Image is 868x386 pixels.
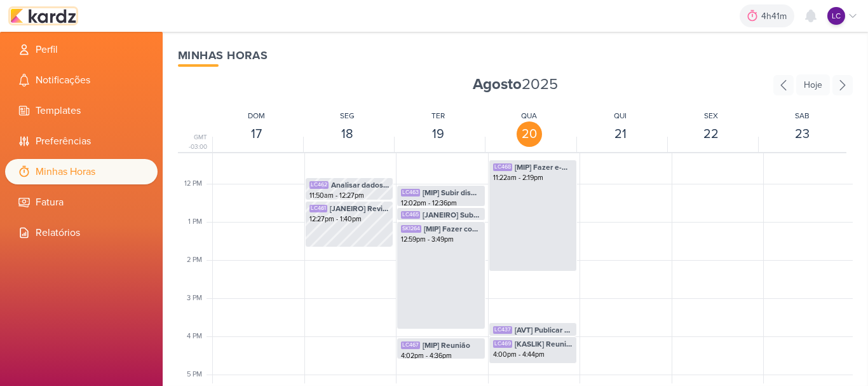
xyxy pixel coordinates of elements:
[309,191,390,201] div: 11:50am - 12:27pm
[248,110,265,121] div: DOM
[761,10,790,23] div: 4h41m
[473,74,558,95] span: 2025
[331,179,390,191] span: Analisar dados dos e-mails
[178,47,853,64] div: Minhas Horas
[493,336,573,346] div: 3:38pm - 4:00pm
[5,37,158,62] li: Perfil
[401,189,420,196] div: LC463
[827,7,845,25] div: Laís Costa
[401,225,421,233] div: SK1264
[517,121,542,147] div: 20
[188,217,210,228] div: 1 PM
[424,223,481,235] span: [MIP] Fazer conteúdos do blog de MIP (Setembro e Outubro)
[796,74,830,95] div: Hoje
[309,181,329,189] div: LC462
[178,133,210,152] div: GMT -03:00
[187,293,210,304] div: 3 PM
[5,159,158,184] li: Minhas Horas
[515,338,573,350] span: [KASLIK] Reunião
[401,235,481,245] div: 12:59pm - 3:49pm
[832,10,841,22] p: LC
[309,205,327,212] div: LC461
[5,67,158,93] li: Notificações
[401,211,420,219] div: LC465
[698,121,724,147] div: 22
[423,209,481,221] span: [JANEIRO] Subir disparo 21/08
[493,173,573,183] div: 11:22am - 2:19pm
[187,369,210,380] div: 5 PM
[493,163,512,171] div: LC468
[426,121,451,147] div: 19
[423,187,481,198] span: [MIP] Subir disparo 20/08
[521,110,537,121] div: QUA
[795,110,810,121] div: SAB
[493,340,512,348] div: LC469
[5,98,158,123] li: Templates
[493,350,573,360] div: 4:00pm - 4:44pm
[401,198,481,209] div: 12:02pm - 12:36pm
[10,8,76,24] img: kardz.app
[423,340,470,351] span: [MIP] Reunião
[5,220,158,245] li: Relatórios
[493,326,512,334] div: LC437
[330,203,390,214] span: [JANEIRO] Revisar & Editar Conteúdos
[309,214,390,224] div: 12:27pm - 1:40pm
[473,75,522,93] strong: Agosto
[789,121,815,147] div: 23
[607,121,633,147] div: 21
[340,110,355,121] div: SEG
[187,331,210,342] div: 4 PM
[401,351,481,361] div: 4:02pm - 4:36pm
[515,324,573,336] span: [AVT] Publicar Blog "Simule Seu Financiamento..."
[5,190,158,215] li: Fatura
[515,162,573,173] span: [MIP] Fazer e-mails da semana que vem
[5,128,158,154] li: Preferências
[614,110,627,121] div: QUI
[431,110,445,121] div: TER
[704,110,718,121] div: SEX
[187,255,210,266] div: 2 PM
[335,121,360,147] div: 18
[401,341,420,349] div: LC467
[244,121,269,147] div: 17
[184,179,210,190] div: 12 PM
